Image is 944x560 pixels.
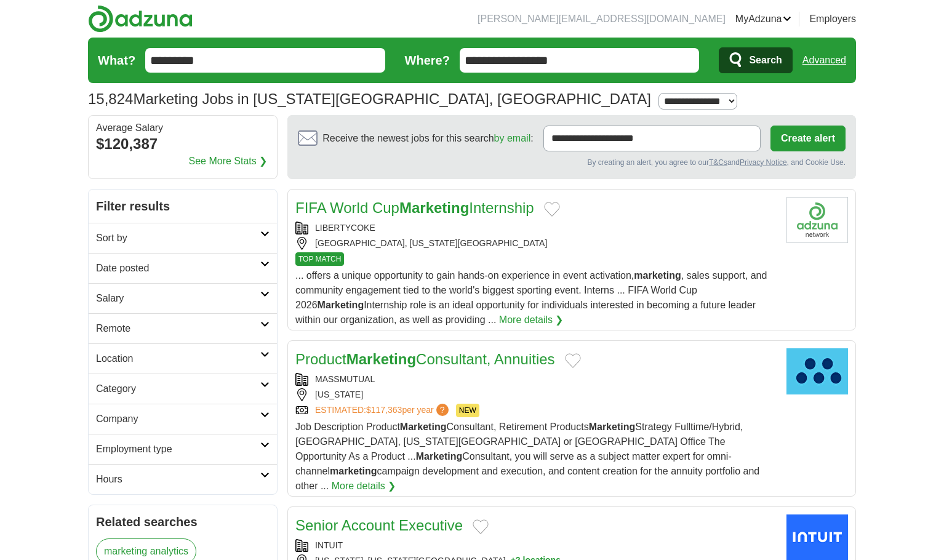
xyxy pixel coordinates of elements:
[98,51,135,70] label: What?
[494,133,531,143] a: by email
[786,197,848,243] img: Company logo
[416,451,463,462] strong: Marketing
[89,374,277,404] a: Category
[89,434,277,464] a: Employment type
[89,313,277,343] a: Remote
[709,158,727,167] a: T&Cs
[298,157,846,169] div: By creating an alert, you agree to our and , and Cookie Use.
[88,90,651,107] h1: Marketing Jobs in [US_STATE][GEOGRAPHIC_DATA], [GEOGRAPHIC_DATA]
[405,51,450,70] label: Where?
[89,464,277,494] a: Hours
[330,466,377,476] strong: marketing
[96,382,260,396] h2: Category
[295,237,777,250] div: [GEOGRAPHIC_DATA], [US_STATE][GEOGRAPHIC_DATA]
[89,343,277,374] a: Location
[456,404,479,417] span: NEW
[96,472,260,487] h2: Hours
[96,123,270,133] div: Average Salary
[89,190,277,223] h2: Filter results
[96,513,270,531] h2: Related searches
[96,133,270,155] div: $120,387
[96,321,260,336] h2: Remote
[315,404,451,417] a: ESTIMATED:$117,363per year?
[749,48,782,73] span: Search
[802,48,846,73] a: Advanced
[295,222,777,234] div: LIBERTYCOKE
[96,412,260,426] h2: Company
[295,517,463,534] a: Senior Account Executive
[399,199,469,216] strong: Marketing
[322,131,533,146] span: Receive the newest jobs for this search :
[400,422,447,432] strong: Marketing
[735,12,792,26] a: MyAdzuna
[89,223,277,253] a: Sort by
[295,270,767,325] span: ... offers a unique opportunity to gain hands-on experience in event activation, , sales support,...
[295,388,777,401] div: [US_STATE]
[544,202,560,217] button: Add to favorite jobs
[295,252,344,266] span: TOP MATCH
[473,519,489,534] button: Add to favorite jobs
[366,405,402,415] span: $117,363
[565,353,581,368] button: Add to favorite jobs
[295,422,759,491] span: Job Description Product Consultant, Retirement Products Strategy Fulltime/Hybrid, [GEOGRAPHIC_DAT...
[318,300,364,310] strong: Marketing
[96,442,260,457] h2: Employment type
[315,374,375,384] a: MASSMUTUAL
[88,88,133,110] span: 15,824
[436,404,449,416] span: ?
[189,154,268,169] a: See More Stats ❯
[786,348,848,394] img: MassMutual Financial Group logo
[740,158,787,167] a: Privacy Notice
[295,351,555,367] a: ProductMarketingConsultant, Annuities
[499,313,564,327] a: More details ❯
[478,12,726,26] li: [PERSON_NAME][EMAIL_ADDRESS][DOMAIN_NAME]
[89,404,277,434] a: Company
[346,351,416,367] strong: Marketing
[295,199,534,216] a: FIFA World CupMarketingInternship
[89,283,277,313] a: Salary
[315,540,343,550] a: INTUIT
[96,291,260,306] h2: Salary
[809,12,856,26] a: Employers
[770,126,846,151] button: Create alert
[96,351,260,366] h2: Location
[89,253,277,283] a: Date posted
[332,479,396,494] a: More details ❯
[96,231,260,246] h2: Sort by
[88,5,193,33] img: Adzuna logo
[589,422,636,432] strong: Marketing
[96,261,260,276] h2: Date posted
[634,270,681,281] strong: marketing
[719,47,792,73] button: Search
